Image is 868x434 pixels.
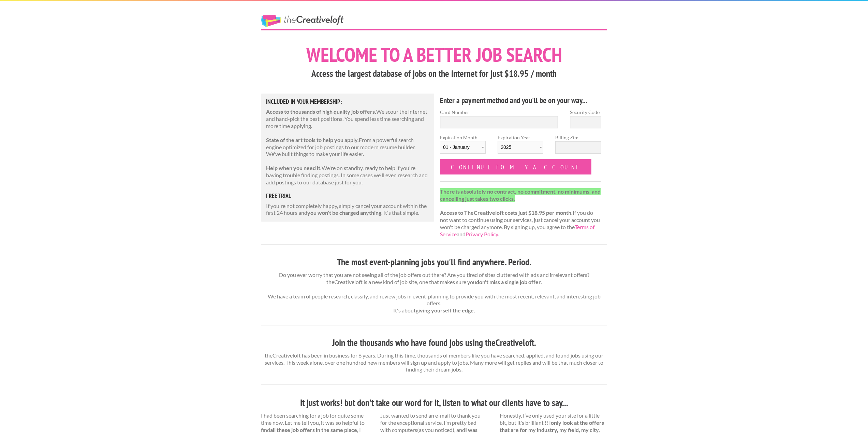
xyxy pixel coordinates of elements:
a: The Creative Loft [261,15,343,27]
h1: Welcome to a better job search [261,45,607,65]
p: Do you ever worry that you are not seeing all of the job offers out there? Are you tired of sites... [261,271,607,314]
label: Card Number [440,109,558,116]
strong: don't miss a single job offer. [476,279,542,285]
strong: all these job offers in the same place [270,426,357,433]
p: From a powerful search engine optimized for job postings to our modern resume builder. We've buil... [266,137,429,158]
h5: Included in Your Membership: [266,99,429,105]
a: Privacy Policy [466,231,498,237]
h3: Join the thousands who have found jobs using theCreativeloft. [261,336,607,349]
input: Continue to my account [440,159,591,174]
h4: Enter a payment method and you'll be on your way... [440,95,601,106]
select: Expiration Year [498,141,543,154]
h3: The most event-planning jobs you'll find anywhere. Period. [261,256,607,269]
h5: free trial [266,193,429,199]
strong: Access to thousands of high quality job offers. [266,108,376,115]
p: We scour the internet and hand-pick the best positions. You spend less time searching and more ti... [266,108,429,129]
a: Terms of Service [440,224,594,237]
strong: There is absolutely no contract, no commitment, no minimums, and cancelling just takes two clicks. [440,188,601,202]
h3: It just works! but don't take our word for it, listen to what our clients have to say... [261,396,607,409]
strong: Help when you need it. [266,165,322,171]
label: Billing Zip: [555,134,601,141]
p: We're on standby, ready to help if you're having trouble finding postings. In some cases we'll ev... [266,165,429,186]
strong: Access to TheCreativeloft costs just $18.95 per month. [440,209,573,216]
h3: Access the largest database of jobs on the internet for just $18.95 / month [261,67,607,80]
label: Security Code [570,109,601,116]
p: If you do not want to continue using our services, just cancel your account you won't be charged ... [440,188,601,238]
label: Expiration Month [440,134,486,159]
select: Expiration Month [440,141,486,154]
strong: State of the art tools to help you apply. [266,137,359,143]
label: Expiration Year [498,134,543,159]
strong: you won't be charged anything [307,209,381,216]
strong: giving yourself the edge. [416,307,475,313]
p: theCreativeloft has been in business for 6 years. During this time, thousands of members like you... [261,352,607,373]
p: If you're not completely happy, simply cancel your account within the first 24 hours and . It's t... [266,202,429,217]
